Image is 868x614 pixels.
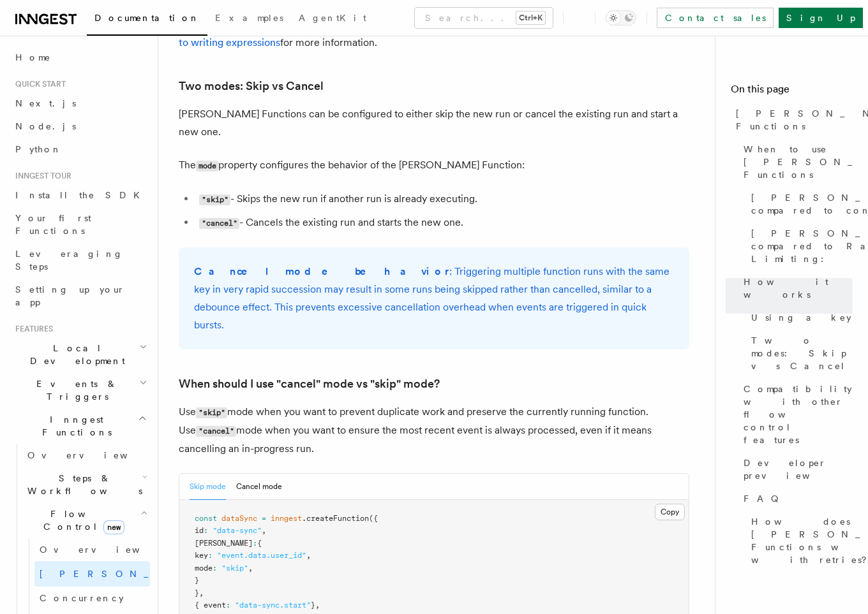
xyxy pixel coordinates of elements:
span: { [257,539,262,548]
span: "skip" [221,564,248,573]
a: FAQ [738,487,853,510]
code: mode [196,161,218,172]
a: Using a key [746,306,853,329]
a: Examples [207,4,291,34]
a: Sign Up [779,8,863,28]
span: Features [10,324,53,334]
span: : [204,526,208,535]
a: When should I use "cancel" mode vs "skip" mode? [179,375,440,393]
a: Python [10,138,150,161]
span: = [262,514,266,523]
span: Inngest tour [10,171,71,181]
span: Leveraging Steps [15,249,123,272]
button: Skip mode [190,474,226,500]
span: } [195,588,199,597]
span: Overview [40,545,171,555]
span: Using a key [751,311,851,324]
button: Events & Triggers [10,372,150,408]
span: Home [15,51,51,64]
a: [PERSON_NAME] compared to concurrency: [746,186,853,222]
span: Next.js [15,98,76,108]
a: [PERSON_NAME] compared to Rate Limiting: [746,222,853,270]
p: [PERSON_NAME] Functions can be configured to either skip the new run or cancel the existing run a... [179,105,689,141]
span: inngest [271,514,302,523]
span: key [195,551,208,560]
p: : Triggering multiple function runs with the same key in very rapid succession may result in some... [194,263,674,334]
a: Two modes: Skip vs Cancel [179,77,324,95]
span: Local Development [10,342,139,367]
span: new [103,520,124,534]
a: Install the SDK [10,184,150,207]
span: Concurrency [40,593,124,603]
a: How does [PERSON_NAME] Functions work with retries? [746,510,853,571]
span: ({ [369,514,378,523]
span: Install the SDK [15,190,147,200]
span: Two modes: Skip vs Cancel [751,334,853,372]
button: Cancel mode [236,474,282,500]
span: Quick start [10,79,66,89]
span: Documentation [94,13,200,23]
strong: Cancel mode behavior [194,265,449,277]
span: Flow Control [22,508,140,533]
code: "skip" [196,407,227,418]
span: , [315,601,320,610]
code: "cancel" [196,426,236,437]
span: Python [15,144,62,154]
span: : [213,564,217,573]
a: How it works [738,270,853,306]
code: "skip" [199,194,230,205]
button: Copy [655,504,685,520]
a: Your first Functions [10,207,150,242]
a: Developer preview [738,451,853,487]
a: Two modes: Skip vs Cancel [746,329,853,377]
span: Overview [27,450,159,460]
span: mode [195,564,213,573]
a: Concurrency [34,587,150,610]
p: Use mode when you want to prevent duplicate work and preserve the currently running function. Use... [179,403,689,458]
a: our guide to writing expressions [179,18,688,48]
span: AgentKit [299,13,366,23]
span: Steps & Workflows [22,472,142,497]
span: FAQ [744,492,785,505]
a: [PERSON_NAME] [34,561,150,587]
a: Node.js [10,115,150,138]
span: How it works [744,275,853,301]
button: Flow Controlnew [22,502,150,538]
span: Compatibility with other flow control features [744,383,853,446]
span: Node.js [15,121,76,131]
span: Events & Triggers [10,377,139,403]
a: Contact sales [657,8,774,28]
span: : [226,601,230,610]
span: [PERSON_NAME] [195,539,253,548]
span: [PERSON_NAME] [40,569,227,579]
button: Inngest Functions [10,408,150,444]
span: "event.data.user_id" [217,551,306,560]
span: .createFunction [302,514,369,523]
span: Inngest Functions [10,413,138,439]
a: When to use [PERSON_NAME] Functions [738,138,853,186]
span: : [208,551,213,560]
a: Compatibility with other flow control features [738,377,853,451]
span: Examples [215,13,283,23]
a: [PERSON_NAME] Functions [731,102,853,138]
span: Developer preview [744,457,853,482]
a: Next.js [10,92,150,115]
a: Home [10,46,150,69]
span: dataSync [221,514,257,523]
p: The property configures the behavior of the [PERSON_NAME] Function: [179,156,689,175]
span: "data-sync" [213,526,262,535]
span: , [199,588,204,597]
a: Overview [34,538,150,561]
a: AgentKit [291,4,374,34]
a: Documentation [87,4,207,36]
span: : [253,539,257,548]
span: } [311,601,315,610]
span: Your first Functions [15,213,91,236]
button: Search...Ctrl+K [415,8,553,28]
a: Leveraging Steps [10,242,150,278]
span: , [248,564,253,573]
li: - Skips the new run if another run is already executing. [195,190,689,208]
span: id [195,526,204,535]
button: Steps & Workflows [22,467,150,502]
kbd: Ctrl+K [516,11,545,24]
